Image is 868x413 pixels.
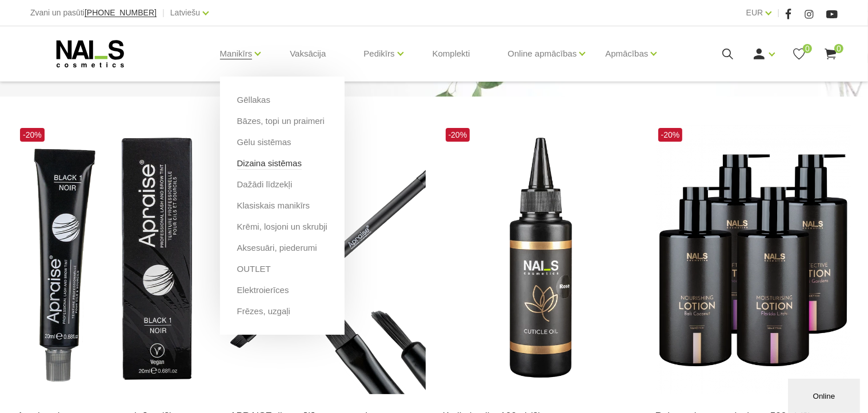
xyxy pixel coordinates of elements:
a: Aksesuāri, piederumi [237,242,317,254]
span: 0 [803,44,812,53]
a: EUR [746,6,763,19]
a: Vaksācija [281,26,335,81]
a: Bāzes, topi un praimeri [237,115,325,127]
div: Zvani un pasūti [30,6,157,20]
a: Komplekti [423,26,479,81]
a: Online apmācības [507,31,577,77]
a: 0 [792,47,806,61]
a: [PHONE_NUMBER] [85,9,157,17]
a: Latviešu [170,6,200,19]
span: -20% [658,128,683,142]
img: BAROJOŠS roku un ķermeņa LOSJONSBALI COCONUT barojošs roku un ķermeņa losjons paredzēts jebkura t... [655,125,851,394]
img: Apraise krāsa ir paredzēta skropstu un uzacu iekrāsošanai, nodrošinot intensīvu un noturīgu rezul... [17,125,213,394]
span: | [777,6,779,20]
a: Manikīrs [220,31,253,77]
a: 0 [823,47,838,61]
a: Apmācības [605,31,648,77]
a: Pedikīrs [363,31,394,77]
a: OUTLET [237,263,271,275]
a: Elektroierīces [237,284,289,296]
iframe: chat widget [788,376,862,413]
a: Gēllakas [237,94,270,106]
span: | [162,6,165,20]
span: -20% [20,128,45,142]
img: Mitrinoša, mīkstinoša un aromātiska kutikulas eļļa. Bagāta ar nepieciešamo omega-3, 6 un 9, kā ar... [443,125,638,394]
a: Dizaina sistēmas [237,157,302,170]
a: Frēzes, uzgaļi [237,305,290,318]
a: Dažādi līdzekļi [237,178,293,191]
span: -20% [446,128,470,142]
a: Krēmi, losjoni un skrubji [237,220,327,233]
span: 0 [834,44,843,53]
a: Gēlu sistēmas [237,136,291,149]
a: Klasiskais manikīrs [237,199,310,212]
